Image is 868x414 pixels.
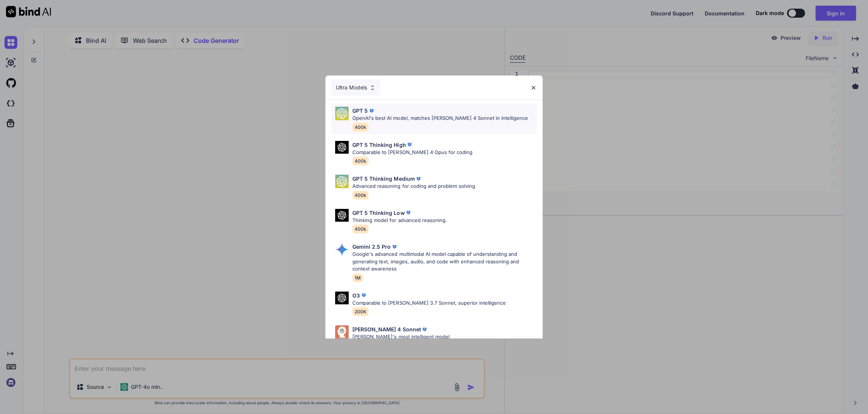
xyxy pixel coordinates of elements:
[352,175,415,183] p: GPT 5 Thinking Medium
[405,209,412,216] img: premium
[352,243,391,251] p: Gemini 2.5 Pro
[360,292,367,299] img: premium
[335,325,349,339] img: Pick Models
[415,175,422,183] img: premium
[352,209,405,217] p: GPT 5 Thinking Low
[368,107,375,115] img: premium
[406,141,413,148] img: premium
[352,307,369,316] span: 200K
[352,141,406,149] p: GPT 5 Thinking High
[335,175,349,188] img: Pick Models
[352,149,472,156] p: Comparable to [PERSON_NAME] 4 Opus for coding
[352,157,369,165] span: 400k
[331,79,380,96] div: Ultra Models
[352,123,369,131] span: 400k
[335,209,349,222] img: Pick Models
[352,225,369,233] span: 400k
[352,325,421,333] p: [PERSON_NAME] 4 Sonnet
[335,292,349,305] img: Pick Models
[352,183,475,190] p: Advanced reasoning for coding and problem solving
[369,85,376,91] img: Pick Models
[352,217,447,224] p: Thinking model for advanced reasoning.
[352,333,449,341] p: [PERSON_NAME]'s most intelligent model
[335,107,349,120] img: Pick Models
[352,292,360,299] p: O3
[421,326,428,333] img: premium
[352,115,528,122] p: OpenAI's best AI model, matches [PERSON_NAME] 4 Sonnet in Intelligence
[352,251,536,273] p: Google's advanced multimodal AI model capable of understanding and generating text, images, audio...
[352,191,369,199] span: 400k
[352,299,505,307] p: Comparable to [PERSON_NAME] 3.7 Sonnet, superior intelligence
[335,141,349,154] img: Pick Models
[352,107,368,115] p: GPT 5
[352,273,363,282] span: 1M
[335,243,349,256] img: Pick Models
[530,85,537,91] img: close
[391,243,398,251] img: premium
